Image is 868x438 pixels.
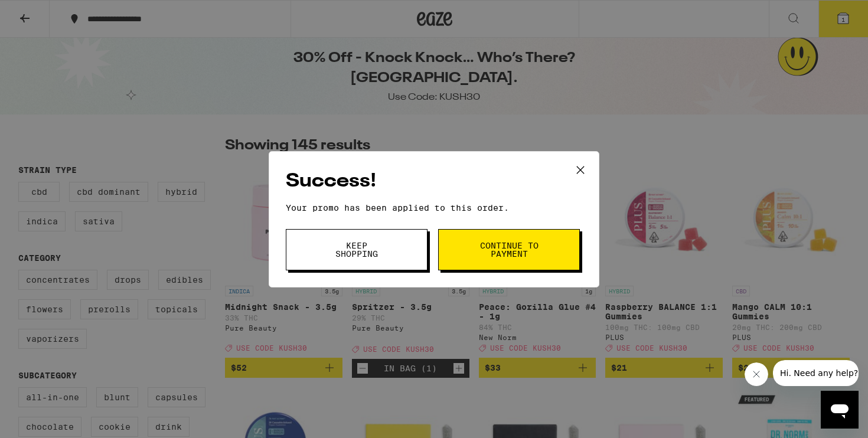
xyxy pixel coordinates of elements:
[479,241,539,258] span: Continue to payment
[327,241,387,258] span: Keep Shopping
[286,168,582,195] h2: Success!
[438,229,580,270] button: Continue to payment
[286,229,428,270] button: Keep Shopping
[821,391,859,429] iframe: Button to launch messaging window
[745,362,768,386] iframe: Close message
[773,360,859,386] iframe: Message from company
[286,203,582,213] p: Your promo has been applied to this order.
